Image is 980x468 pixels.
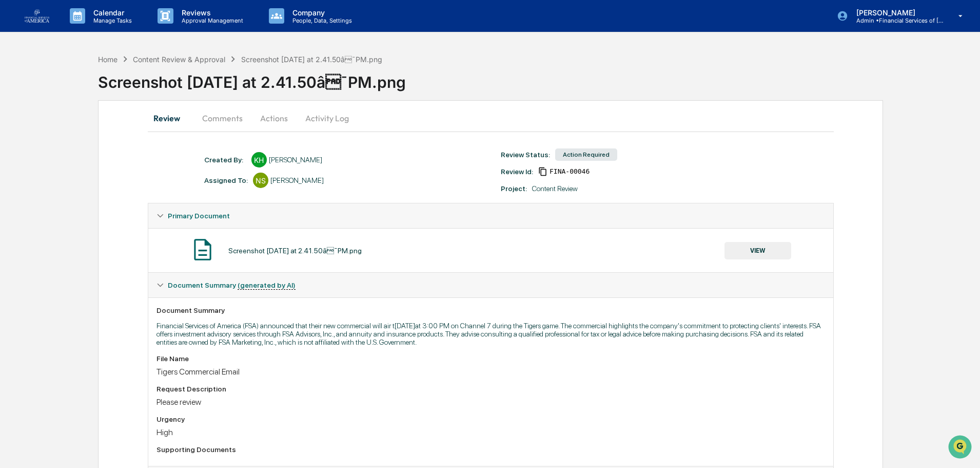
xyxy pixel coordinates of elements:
[133,55,225,64] div: Content Review & Approval
[156,427,825,437] div: High
[21,149,65,159] span: Data Lookup
[848,17,944,24] p: Admin • Financial Services of [GEOGRAPHIC_DATA]
[148,106,194,130] button: Review
[85,8,137,17] p: Calendar
[251,106,297,130] button: Actions
[156,322,825,346] p: Financial Services of America (FSA) announced that their new commercial will air t[DATE]at 3:00 P...
[284,17,357,24] p: People, Data, Settings
[204,176,248,184] div: Assigned To:
[947,434,975,462] iframe: Open customer support
[148,297,833,466] div: Document Summary (generated by AI)
[501,151,550,159] div: Review Status:
[848,8,944,17] p: [PERSON_NAME]
[228,247,362,255] div: Screenshot [DATE] at 2.41.50â¯PM.png
[555,148,617,161] div: Action Required
[70,125,131,144] a: 🗄️Attestations
[532,184,578,193] div: Content Review
[98,55,117,64] div: Home
[156,397,825,407] div: Please review
[297,106,357,130] button: Activity Log
[148,228,833,272] div: Primary Document
[174,82,187,94] button: Start new chat
[6,125,70,144] a: 🖐️Preclearance
[241,55,382,64] div: Screenshot [DATE] at 2.41.50â¯PM.png
[35,79,168,89] div: Start new chat
[284,8,357,17] p: Company
[72,174,124,182] a: Powered byPylon
[10,22,187,38] p: How can we help?
[168,281,296,289] span: Document Summary
[550,167,590,176] span: 5f3757cf-f047-4f8e-8b04-235f74366f49
[85,17,137,24] p: Manage Tasks
[238,281,296,290] u: (generated by AI)
[173,17,248,24] p: Approval Management
[204,156,246,164] div: Created By: ‎ ‎
[251,152,267,167] div: KH
[6,145,69,163] a: 🔎Data Lookup
[190,237,215,263] img: Document Icon
[21,129,66,140] span: Preclearance
[25,9,49,23] img: logo
[253,173,268,188] div: NS
[156,445,825,454] div: Supporting Documents
[501,184,527,193] div: Project:
[173,8,248,17] p: Reviews
[194,106,251,130] button: Comments
[85,129,127,140] span: Attestations
[724,242,791,259] button: VIEW
[156,385,825,393] div: Request Description
[156,354,825,363] div: File Name
[270,176,324,184] div: [PERSON_NAME]
[10,150,18,158] div: 🔎
[10,79,29,97] img: 1746055101610-c473b297-6a78-478c-a979-82029cc54cd1
[269,156,322,164] div: [PERSON_NAME]
[74,130,83,139] div: 🗄️
[148,106,834,130] div: secondary tabs example
[102,174,124,182] span: Pylon
[501,167,533,176] div: Review Id:
[168,212,230,220] span: Primary Document
[35,89,130,97] div: We're available if you need us!
[148,203,833,228] div: Primary Document
[156,306,825,314] div: Document Summary
[98,65,980,91] div: Screenshot [DATE] at 2.41.50â¯PM.png
[156,415,825,423] div: Urgency
[148,273,833,297] div: Document Summary (generated by AI)
[156,367,825,377] div: Tigers Commercial Email
[10,130,18,139] div: 🖐️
